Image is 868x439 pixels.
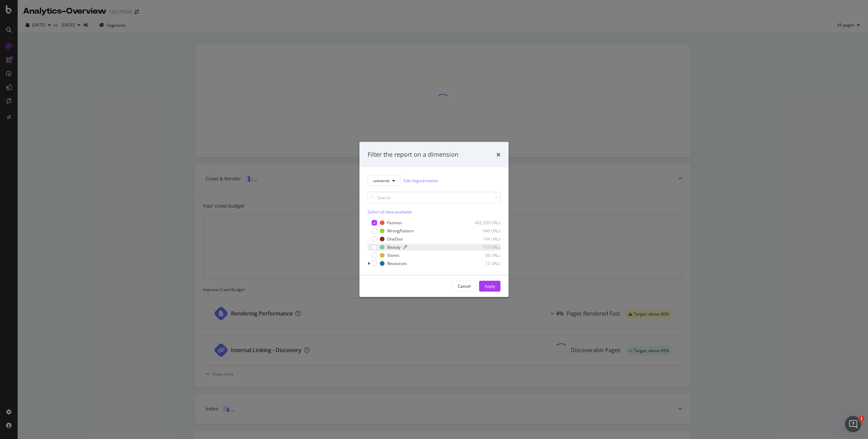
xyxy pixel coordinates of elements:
div: Fashion [387,220,402,226]
div: Select all data available [368,209,500,214]
div: 115 URLs [467,244,500,250]
div: OneDior [387,236,403,242]
button: Cancel [452,281,476,291]
div: 12 URLs [467,261,500,266]
a: Edit Segmentation [403,177,438,184]
div: Apply [485,283,495,289]
button: Apply [479,281,500,291]
div: Stores [387,252,399,258]
span: 1 [859,416,864,421]
input: Search [368,191,500,203]
div: 940 URLs [467,228,500,234]
div: WrongPattern [387,228,414,234]
div: Resources [387,261,407,266]
div: 402,250 URLs [467,220,500,226]
div: Cancel [458,283,471,289]
div: modal [359,142,509,297]
button: universe [368,175,401,186]
div: Filter the report on a dimension [368,150,458,159]
div: 144 URLs [467,236,500,242]
div: Beauty [387,244,400,250]
span: universe [373,178,390,184]
div: times [496,150,500,159]
iframe: Intercom live chat [845,416,861,432]
div: 56 URLs [467,252,500,258]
